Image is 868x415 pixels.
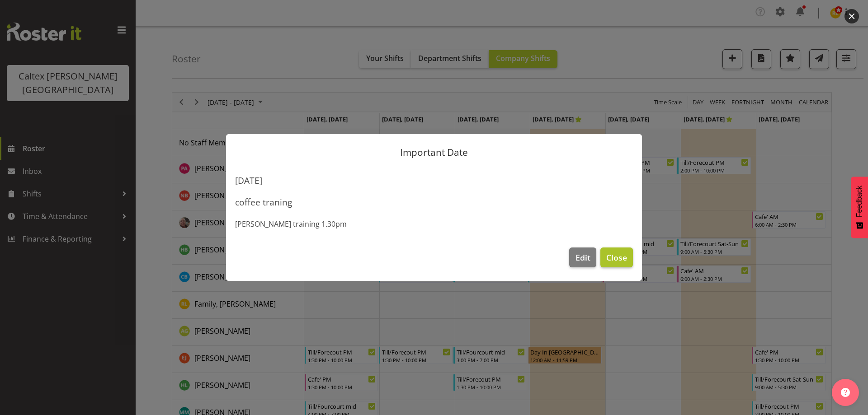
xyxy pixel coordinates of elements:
[235,219,633,229] p: [PERSON_NAME] training 1.30pm
[235,197,633,208] h4: coffee traning
[576,252,590,263] span: Edit
[569,247,596,267] button: Edit
[841,388,850,397] img: help-xxl-2.png
[855,186,863,217] span: Feedback
[235,175,633,186] h4: [DATE]
[851,177,868,238] button: Feedback - Show survey
[600,247,633,267] button: Close
[606,252,627,263] span: Close
[235,148,633,157] p: Important Date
